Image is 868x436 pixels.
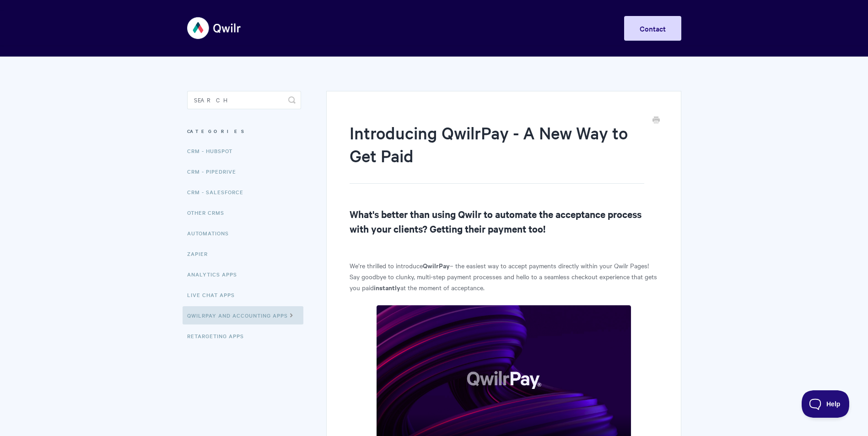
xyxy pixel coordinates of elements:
[187,142,239,160] a: CRM - HubSpot
[187,286,242,304] a: Live Chat Apps
[187,183,250,201] a: CRM - Salesforce
[423,261,450,270] strong: QwilrPay
[187,123,301,139] h3: Categories
[652,116,660,126] a: Print this Article
[187,91,301,109] input: Search
[624,16,681,41] a: Contact
[187,265,244,283] a: Analytics Apps
[187,245,215,263] a: Zapier
[187,162,243,181] a: CRM - Pipedrive
[350,260,658,293] p: We’re thrilled to introduce – the easiest way to accept payments directly within your Qwilr Pages...
[187,11,242,45] img: Qwilr Help Center
[187,203,231,222] a: Other CRMs
[350,207,658,236] h2: What's better than using Qwilr to automate the acceptance process with your clients? Getting thei...
[183,306,303,324] a: QwilrPay and Accounting Apps
[350,121,644,184] h1: Introducing QwilrPay - A New Way to Get Paid
[187,327,251,345] a: Retargeting Apps
[374,282,400,292] strong: instantly
[802,390,850,418] iframe: Toggle Customer Support
[187,224,236,242] a: Automations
